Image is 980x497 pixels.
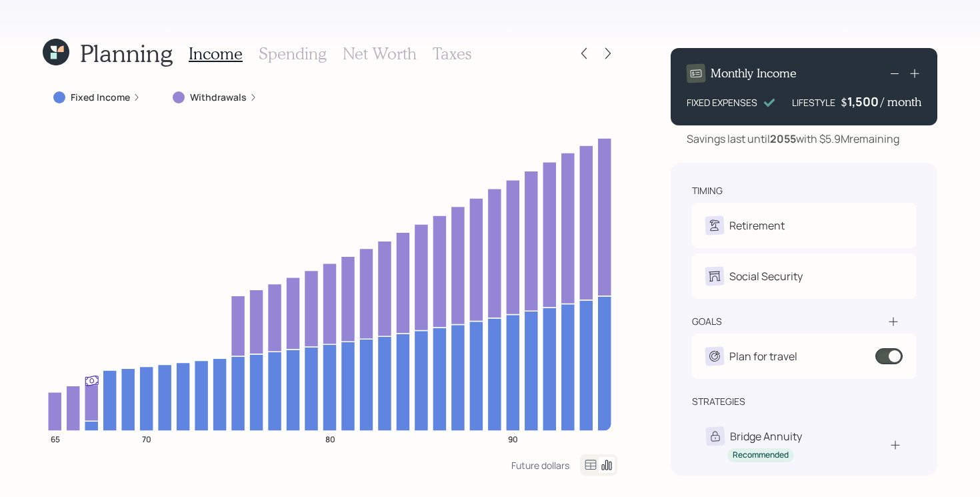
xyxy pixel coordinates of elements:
div: goals [692,315,722,328]
div: Social Security [729,268,803,284]
div: FIXED EXPENSES [687,95,757,109]
h3: Taxes [433,44,471,63]
tspan: 65 [51,433,60,444]
h3: Net Worth [343,44,417,63]
h4: / month [881,95,921,109]
h4: $ [841,95,847,109]
div: Retirement [729,217,785,233]
tspan: 90 [508,433,518,444]
h1: Planning [80,39,173,67]
div: strategies [692,395,745,408]
div: timing [692,184,723,197]
div: 1,500 [847,93,881,109]
div: Savings last until with $5.9M remaining [687,131,899,147]
div: Bridge Annuity [730,428,802,444]
h3: Spending [259,44,327,63]
label: Withdrawals [190,91,247,104]
label: Fixed Income [71,91,130,104]
h3: Income [189,44,243,63]
b: 2055 [770,131,796,146]
div: Recommended [733,450,789,461]
div: Future dollars [511,459,569,472]
div: Plan for travel [729,348,797,364]
div: LIFESTYLE [792,95,835,109]
tspan: 80 [325,433,335,444]
tspan: 70 [142,433,151,444]
h4: Monthly Income [711,66,797,81]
